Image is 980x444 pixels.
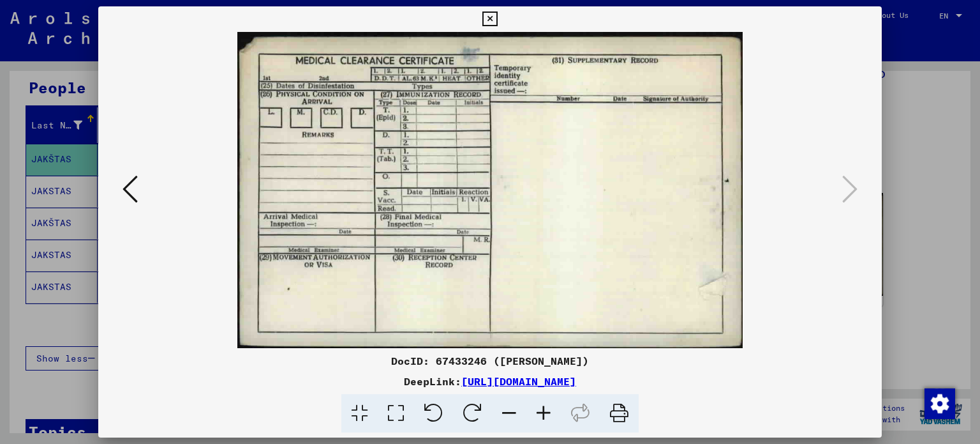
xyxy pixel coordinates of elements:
[142,32,839,348] img: 002.jpg
[98,374,882,389] div: DeepLink:
[924,388,954,418] div: Change consent
[98,353,882,369] div: DocID: 67433246 ([PERSON_NAME])
[461,375,576,388] a: [URL][DOMAIN_NAME]
[924,388,955,419] img: Change consent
